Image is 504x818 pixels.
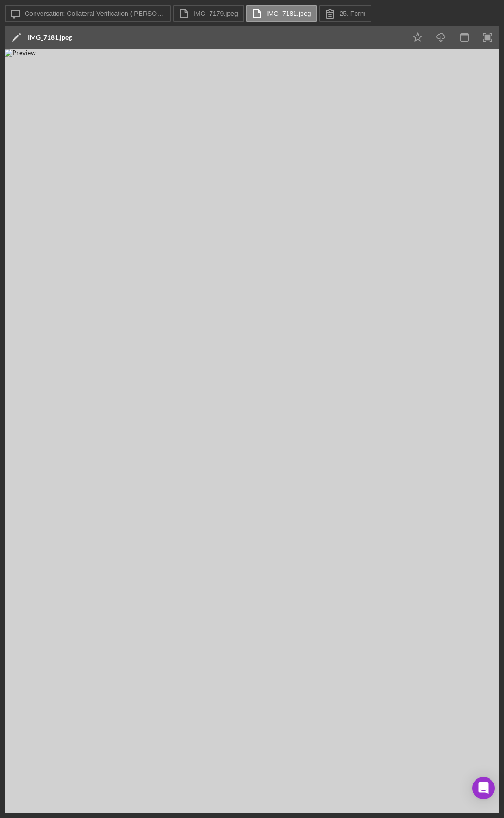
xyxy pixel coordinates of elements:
div: Open Intercom Messenger [472,777,495,799]
label: IMG_7179.jpeg [193,10,238,17]
label: 25. Form [339,10,365,17]
div: IMG_7181.jpeg [28,34,72,41]
button: IMG_7181.jpeg [246,5,317,22]
label: Conversation: Collateral Verification ([PERSON_NAME]) [25,10,165,17]
label: IMG_7181.jpeg [266,10,311,17]
img: Preview [5,49,499,813]
button: IMG_7179.jpeg [173,5,244,22]
button: 25. Form [319,5,371,22]
button: Conversation: Collateral Verification ([PERSON_NAME]) [5,5,171,22]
